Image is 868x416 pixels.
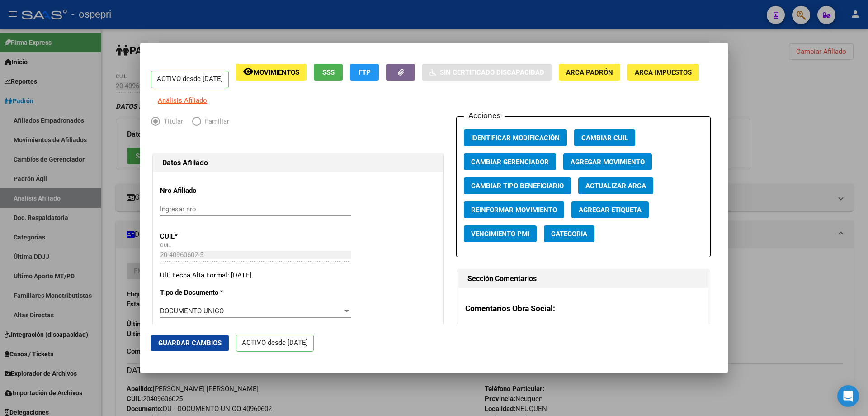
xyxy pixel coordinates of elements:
span: Sin Certificado Discapacidad [440,68,544,77]
span: Identificar Modificación [471,134,560,142]
button: ARCA Padrón [559,64,620,81]
h1: Sección Comentarios [467,273,699,284]
button: Actualizar ARCA [578,177,653,194]
p: ACTIVO desde [DATE] [236,335,314,352]
span: Agregar Etiqueta [579,206,642,214]
button: Reinformar Movimiento [464,201,564,218]
button: Vencimiento PMI [464,225,537,242]
span: Movimientos [254,68,299,77]
span: Reinformar Movimiento [471,206,557,214]
p: CUIL [160,231,243,242]
button: Agregar Movimiento [563,153,652,170]
button: Agregar Etiqueta [571,201,649,218]
button: SSS [314,64,343,81]
span: Cambiar CUIL [581,134,628,142]
p: Nro Afiliado [160,186,243,196]
span: Vencimiento PMI [471,230,529,238]
span: ARCA Impuestos [635,68,692,77]
span: Categoria [551,230,587,238]
h1: Datos Afiliado [162,158,434,168]
mat-icon: remove_red_eye [243,66,254,77]
button: Categoria [544,225,594,242]
div: Open Intercom Messenger [837,385,859,407]
span: Análisis Afiliado [158,96,207,105]
span: Actualizar ARCA [585,182,646,190]
button: Movimientos [236,64,307,81]
button: Cambiar Gerenciador [464,153,556,170]
span: Familiar [201,116,229,127]
h3: Comentarios Obra Social: [465,302,702,314]
button: Sin Certificado Discapacidad [422,64,552,81]
mat-radio-group: Elija una opción [151,119,238,127]
span: Guardar Cambios [158,339,222,347]
button: Identificar Modificación [464,129,567,146]
span: SSS [322,68,335,77]
p: ACTIVO desde [DATE] [151,71,229,88]
button: FTP [350,64,379,81]
button: ARCA Impuestos [627,64,699,81]
button: Cambiar Tipo Beneficiario [464,177,571,194]
button: Guardar Cambios [151,335,229,351]
span: Titular [160,116,183,127]
span: DOCUMENTO UNICO [160,307,224,315]
h3: Acciones [464,110,505,121]
span: Cambiar Tipo Beneficiario [471,182,564,190]
div: Ult. Fecha Alta Formal: [DATE] [160,270,436,281]
span: Cambiar Gerenciador [471,158,549,166]
p: Tipo de Documento * [160,287,243,298]
span: FTP [359,68,371,77]
span: ARCA Padrón [566,68,613,77]
span: Agregar Movimiento [571,158,645,166]
button: Cambiar CUIL [574,129,635,146]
